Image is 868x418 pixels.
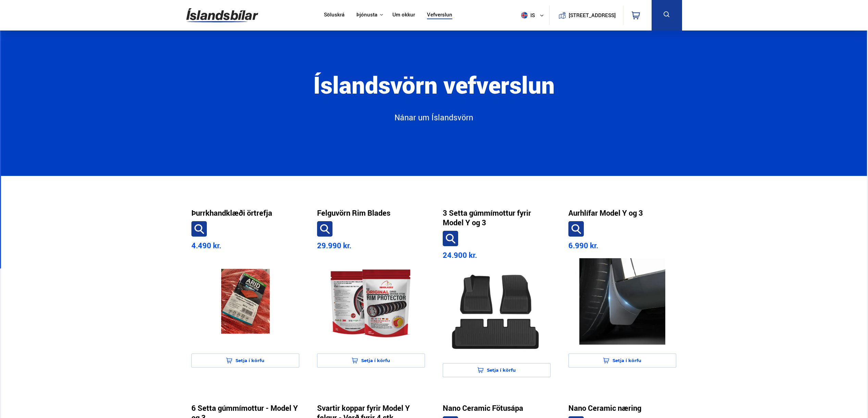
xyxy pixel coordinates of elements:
a: [STREET_ADDRESS] [553,5,619,25]
a: Vefverslun [427,12,452,19]
a: product-image-2 [443,264,551,360]
span: 29.990 kr. [317,240,351,250]
button: Setja í körfu [443,363,551,377]
a: Nano Ceramic næring [568,403,641,413]
button: Þjónusta [356,12,377,18]
img: G0Ugv5HjCgRt.svg [186,4,258,26]
a: product-image-3 [568,254,676,350]
a: 3 Setta gúmmímottur fyrir Model Y og 3 [443,208,551,227]
span: 6.990 kr. [568,240,598,250]
img: product-image-1 [323,258,419,345]
img: product-image-0 [197,258,294,345]
span: 4.490 kr. [191,240,221,250]
img: product-image-3 [574,258,671,345]
a: product-image-0 [191,254,299,350]
button: Opna LiveChat spjallviðmót [5,3,26,23]
button: Setja í körfu [568,354,676,368]
a: Aurhlífar Model Y og 3 [568,208,643,218]
span: is [518,12,536,19]
h1: Íslandsvörn vefverslun [248,72,620,112]
a: Felguvörn Rim Blades [317,208,390,218]
span: 24.900 kr. [443,250,477,260]
img: product-image-2 [448,268,545,354]
button: [STREET_ADDRESS] [571,12,613,18]
button: Setja í körfu [317,354,425,368]
button: is [518,5,549,25]
img: svg+xml;base64,PHN2ZyB4bWxucz0iaHR0cDovL3d3dy53My5vcmcvMjAwMC9zdmciIHdpZHRoPSI1MTIiIGhlaWdodD0iNT... [521,12,528,19]
a: Nano Ceramic Fötusápa [443,403,523,413]
a: Um okkur [392,12,415,19]
a: product-image-1 [317,254,425,350]
a: Nánar um Íslandsvörn [285,112,583,129]
a: Söluskrá [324,12,344,19]
button: Setja í körfu [191,354,299,368]
a: Þurrkhandklæði örtrefja [191,208,272,218]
